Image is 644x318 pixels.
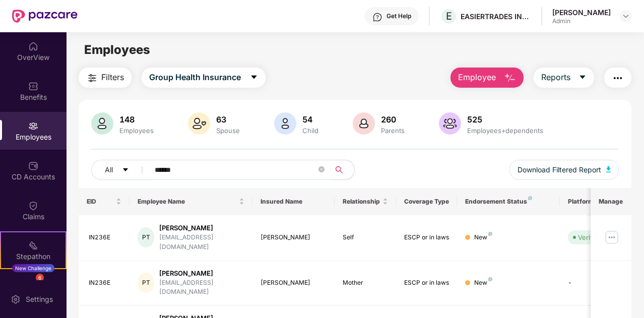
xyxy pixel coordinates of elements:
[12,264,54,272] div: New Challenge
[159,269,244,278] div: [PERSON_NAME]
[379,126,407,135] div: Parents
[343,233,388,242] div: Self
[250,73,258,82] span: caret-down
[87,198,114,206] span: EID
[142,68,266,88] button: Group Health Insurancecaret-down
[404,278,449,288] div: ESCP or in laws
[105,164,113,175] span: All
[28,240,38,250] img: svg+xml;base64,PHN2ZyB4bWxucz0iaHR0cDovL3d3dy53My5vcmcvMjAwMC9zdmciIHdpZHRoPSIyMSIgaGVpZ2h0PSIyMC...
[518,164,601,175] span: Download Filtered Report
[461,12,531,21] div: EASIERTRADES INDIA LLP
[465,126,545,135] div: Employees+dependents
[117,114,156,124] div: 148
[214,126,242,135] div: Spouse
[261,278,327,288] div: [PERSON_NAME]
[138,198,237,206] span: Employee Name
[379,114,407,124] div: 260
[509,160,619,180] button: Download Filtered Report
[353,112,375,135] img: svg+xml;base64,PHN2ZyB4bWxucz0iaHR0cDovL3d3dy53My5vcmcvMjAwMC9zdmciIHhtbG5zOnhsaW5rPSJodHRwOi8vd3...
[318,165,325,175] span: close-circle
[28,81,38,91] img: svg+xml;base64,PHN2ZyBpZD0iQmVuZWZpdHMiIHhtbG5zPSJodHRwOi8vd3d3LnczLm9yZy8yMDAwL3N2ZyIgd2lkdGg9Ij...
[214,114,242,124] div: 63
[86,72,98,84] img: svg+xml;base64,PHN2ZyB4bWxucz0iaHR0cDovL3d3dy53My5vcmcvMjAwMC9zdmciIHdpZHRoPSIyNCIgaGVpZ2h0PSIyNC...
[335,188,396,215] th: Relationship
[117,126,156,135] div: Employees
[159,223,244,233] div: [PERSON_NAME]
[36,274,44,282] div: 6
[28,121,38,131] img: svg+xml;base64,PHN2ZyBpZD0iRW1wbG95ZWVzIiB4bWxucz0iaHR0cDovL3d3dy53My5vcmcvMjAwMC9zdmciIHdpZHRoPS...
[591,188,631,215] th: Manage
[606,166,611,172] img: svg+xml;base64,PHN2ZyB4bWxucz0iaHR0cDovL3d3dy53My5vcmcvMjAwMC9zdmciIHhtbG5zOnhsaW5rPSJodHRwOi8vd3...
[439,112,461,135] img: svg+xml;base64,PHN2ZyB4bWxucz0iaHR0cDovL3d3dy53My5vcmcvMjAwMC9zdmciIHhtbG5zOnhsaW5rPSJodHRwOi8vd3...
[79,68,132,88] button: Filters
[79,188,130,215] th: EID
[552,8,611,17] div: [PERSON_NAME]
[343,278,388,288] div: Mother
[318,166,325,172] span: close-circle
[138,273,154,293] div: PT
[300,126,320,135] div: Child
[261,233,327,242] div: [PERSON_NAME]
[387,12,411,20] div: Get Help
[89,233,122,242] div: IN236E
[23,294,56,304] div: Settings
[91,160,153,180] button: Allcaret-down
[568,198,623,206] div: Platform Status
[450,68,524,88] button: Employee
[12,10,78,23] img: New Pazcare Logo
[578,73,587,82] span: caret-down
[474,278,492,288] div: New
[504,72,516,84] img: svg+xml;base64,PHN2ZyB4bWxucz0iaHR0cDovL3d3dy53My5vcmcvMjAwMC9zdmciIHhtbG5zOnhsaW5rPSJodHRwOi8vd3...
[612,72,624,84] img: svg+xml;base64,PHN2ZyB4bWxucz0iaHR0cDovL3d3dy53My5vcmcvMjAwMC9zdmciIHdpZHRoPSIyNCIgaGVpZ2h0PSIyNC...
[578,232,602,242] div: Verified
[404,233,449,242] div: ESCP or in laws
[528,196,532,200] img: svg+xml;base64,PHN2ZyB4bWxucz0iaHR0cDovL3d3dy53My5vcmcvMjAwMC9zdmciIHdpZHRoPSI4IiBoZWlnaHQ9IjgiIH...
[89,278,122,288] div: IN236E
[252,188,335,215] th: Insured Name
[330,160,355,180] button: search
[541,71,570,84] span: Reports
[534,68,594,88] button: Reportscaret-down
[159,233,244,252] div: [EMAIL_ADDRESS][DOMAIN_NAME]
[11,294,21,304] img: svg+xml;base64,PHN2ZyBpZD0iU2V0dGluZy0yMHgyMCIgeG1sbnM9Imh0dHA6Ly93d3cudzMub3JnLzIwMDAvc3ZnIiB3aW...
[396,188,458,215] th: Coverage Type
[1,251,66,262] div: Stepathon
[138,227,154,247] div: PT
[28,161,38,171] img: svg+xml;base64,PHN2ZyBpZD0iQ0RfQWNjb3VudHMiIGRhdGEtbmFtZT0iQ0QgQWNjb3VudHMiIHhtbG5zPSJodHRwOi8vd3...
[91,112,113,135] img: svg+xml;base64,PHN2ZyB4bWxucz0iaHR0cDovL3d3dy53My5vcmcvMjAwMC9zdmciIHhtbG5zOnhsaW5rPSJodHRwOi8vd3...
[343,198,380,206] span: Relationship
[465,114,545,124] div: 525
[122,166,129,174] span: caret-down
[622,12,630,20] img: svg+xml;base64,PHN2ZyBpZD0iRHJvcGRvd24tMzJ4MzIiIHhtbG5zPSJodHRwOi8vd3d3LnczLm9yZy8yMDAwL3N2ZyIgd2...
[149,71,241,84] span: Group Health Insurance
[465,198,551,206] div: Endorsement Status
[274,112,296,135] img: svg+xml;base64,PHN2ZyB4bWxucz0iaHR0cDovL3d3dy53My5vcmcvMjAwMC9zdmciIHhtbG5zOnhsaW5rPSJodHRwOi8vd3...
[101,71,124,84] span: Filters
[604,229,620,245] img: manageButton
[84,42,150,57] span: Employees
[458,71,496,84] span: Employee
[488,277,492,281] img: svg+xml;base64,PHN2ZyB4bWxucz0iaHR0cDovL3d3dy53My5vcmcvMjAwMC9zdmciIHdpZHRoPSI4IiBoZWlnaHQ9IjgiIH...
[130,188,252,215] th: Employee Name
[560,261,631,306] td: -
[330,166,349,174] span: search
[552,17,611,25] div: Admin
[372,12,382,22] img: svg+xml;base64,PHN2ZyBpZD0iSGVscC0zMngzMiIgeG1sbnM9Imh0dHA6Ly93d3cudzMub3JnLzIwMDAvc3ZnIiB3aWR0aD...
[300,114,320,124] div: 54
[474,233,492,242] div: New
[446,10,452,22] span: E
[28,41,38,51] img: svg+xml;base64,PHN2ZyBpZD0iSG9tZSIgeG1sbnM9Imh0dHA6Ly93d3cudzMub3JnLzIwMDAvc3ZnIiB3aWR0aD0iMjAiIG...
[488,232,492,236] img: svg+xml;base64,PHN2ZyB4bWxucz0iaHR0cDovL3d3dy53My5vcmcvMjAwMC9zdmciIHdpZHRoPSI4IiBoZWlnaHQ9IjgiIH...
[188,112,210,135] img: svg+xml;base64,PHN2ZyB4bWxucz0iaHR0cDovL3d3dy53My5vcmcvMjAwMC9zdmciIHhtbG5zOnhsaW5rPSJodHRwOi8vd3...
[28,201,38,211] img: svg+xml;base64,PHN2ZyBpZD0iQ2xhaW0iIHhtbG5zPSJodHRwOi8vd3d3LnczLm9yZy8yMDAwL3N2ZyIgd2lkdGg9IjIwIi...
[159,278,244,297] div: [EMAIL_ADDRESS][DOMAIN_NAME]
